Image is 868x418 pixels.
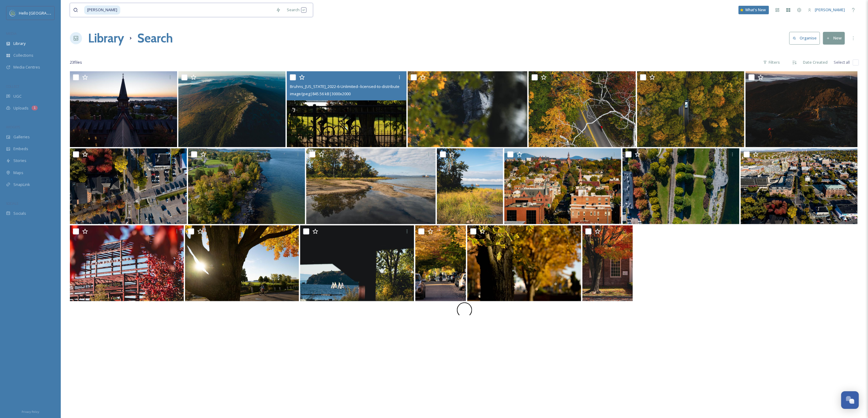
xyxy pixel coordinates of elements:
[137,29,173,47] h1: Search
[467,225,581,301] img: Bruhns_Vermont_2022-7.jpg
[6,84,19,89] span: COLLECT
[32,106,38,110] div: 1
[13,146,28,152] span: Embeds
[529,71,636,147] img: Bruhns_Vermont_Fall22-19.jpg
[290,91,351,96] span: image/jpeg | 845.56 kB | 3000 x 2000
[623,148,739,224] img: Bruhns_Vermont_2022-11.jpg
[6,125,20,129] span: WIDGETS
[185,225,299,301] img: Bruhns_Vermont_2022-8.jpg
[290,83,496,89] span: Bruhns_[US_STATE]_2022-6-Unlimited--licensed-to-distribute.-Please-credit-[PERSON_NAME]-as-photog...
[13,170,23,176] span: Maps
[178,71,286,147] img: Bruhns_Vermont_Fall22-10.jpg
[13,52,33,58] span: Collections
[13,93,22,99] span: UGC
[408,71,527,147] img: Bruhns_Vermont_Fall22-18.jpg
[789,32,823,44] a: Organise
[306,148,436,224] img: Bruhns_Vermont_2022-14.jpg
[70,71,177,147] img: Bruhns_Vermont_2022-9.jpg
[84,5,120,14] span: [PERSON_NAME]
[741,148,858,224] img: Bruhns_Vermont_2022-9.jpg
[284,4,310,16] div: Search
[739,6,769,14] a: What's New
[800,56,831,68] div: Date Created
[805,4,848,16] a: [PERSON_NAME]
[815,7,845,12] span: [PERSON_NAME]
[300,225,414,301] img: Bruhns_Vermont_2022-4.jpg
[841,391,859,409] button: Open Chat
[13,41,26,46] span: Library
[6,201,18,206] span: SOCIALS
[760,56,783,68] div: Filters
[13,158,26,163] span: Stories
[13,64,40,70] span: Media Centres
[13,211,26,216] span: Socials
[188,148,305,224] img: Bruhns_Vermont_2022-12.jpg
[88,29,124,47] a: Library
[789,32,820,44] button: Organise
[13,105,29,111] span: Uploads
[13,182,30,187] span: SnapLink
[70,225,184,301] img: Bruhns_Vermont_2022-10.jpg
[19,10,68,16] span: Hello [GEOGRAPHIC_DATA]
[287,71,407,147] img: Bruhns_Vermont_2022-6-Unlimited--licensed-to-distribute.-Please-credit-Matt-Brihns-as-photographe...
[70,59,82,65] span: 23 file s
[10,10,16,16] img: images.png
[823,32,845,44] button: New
[746,71,858,147] img: Bruhns_Vermont_Fall22-13.jpg
[582,225,633,301] img: Bruhns_Vermont_2022-6.jpg
[834,59,850,65] span: Select all
[415,225,466,301] img: Bruhns_Vermont_2022-5.jpg
[6,31,17,36] span: MEDIA
[22,408,39,415] a: Privacy Policy
[437,148,503,224] img: Bruhns_Vermont_2022-15.jpg
[504,148,621,224] img: Bruhns_Vermont_2022-16.jpg
[70,148,187,224] img: Bruhns_Vermont_2022-17.jpg
[637,71,744,147] img: Bruhns_Vermont_Fall22-20.jpg
[13,134,30,140] span: Galleries
[22,410,39,414] span: Privacy Policy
